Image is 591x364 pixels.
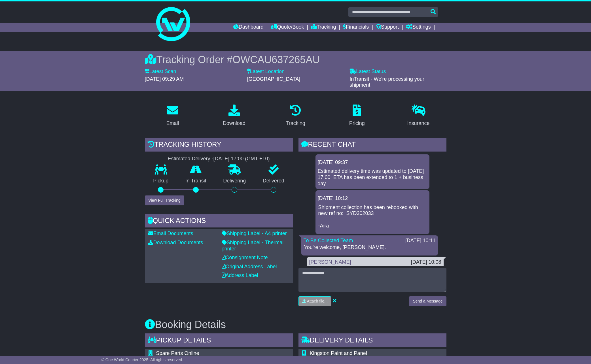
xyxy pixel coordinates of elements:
label: Latest Location [247,69,285,75]
div: [DATE] 09:37 [318,159,427,166]
a: Shipping Label - A4 printer [222,231,287,236]
a: To Be Collected Team [304,238,353,243]
p: You're welcome, [PERSON_NAME]. [304,244,435,251]
a: Shipping Label - Thermal printer [222,240,284,252]
h3: Booking Details [145,319,446,330]
a: Email [162,103,183,129]
p: Delivered [254,178,293,184]
div: [DATE] 10:11 [405,238,436,244]
label: Latest Scan [145,69,176,75]
div: Estimated Delivery - [145,156,293,162]
div: Tracking [286,120,305,127]
span: © One World Courier 2025. All rights reserved. [101,357,183,362]
button: View Full Tracking [145,195,184,205]
a: Quote/Book [270,23,304,32]
p: Delivering [215,178,255,184]
a: Insurance [404,103,433,129]
span: Spare Parts Online [156,350,199,356]
a: Email Documents [148,231,193,236]
p: Pickup [145,178,177,184]
span: OWCAU637265AU [232,54,320,65]
p: In Transit [177,178,215,184]
div: Email [166,120,179,127]
div: [DATE] 10:12 [318,195,427,202]
a: Financials [343,23,369,32]
a: Support [376,23,399,32]
span: InTransit - We're processing your shipment [349,76,424,88]
a: Address Label [222,273,258,278]
label: Latest Status [349,69,386,75]
a: Pricing [346,103,368,129]
div: Tracking history [145,138,293,153]
a: Dashboard [233,23,264,32]
p: Shipment collection has been rebooked with new ref no: SYD302033 -Aira [318,205,427,229]
div: Thanks Aira! [309,265,441,272]
a: Original Address Label [222,264,277,269]
div: Delivery Details [298,333,446,349]
span: [DATE] 09:29 AM [145,76,184,82]
div: Download [223,120,245,127]
span: Kingston Paint and Panel [310,350,367,356]
div: Insurance [407,120,430,127]
a: Settings [406,23,431,32]
div: [DATE] 17:00 (GMT +10) [213,156,270,162]
div: Tracking Order # [145,54,446,66]
a: Tracking [311,23,336,32]
span: [GEOGRAPHIC_DATA] [247,76,300,82]
div: [DATE] 10:08 [411,259,441,265]
a: Download [219,103,249,129]
div: Pickup Details [145,333,293,349]
div: Quick Actions [145,214,293,229]
a: [PERSON_NAME] [309,259,351,265]
div: RECENT CHAT [298,138,446,153]
a: Tracking [282,103,309,129]
button: Send a Message [409,296,446,306]
a: Download Documents [148,240,203,245]
div: Pricing [349,120,365,127]
div: Estimated delivery time was updated to [DATE] 17:00. ETA has been extended to 1 + business day.. [318,168,427,187]
a: Consignment Note [222,255,268,260]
